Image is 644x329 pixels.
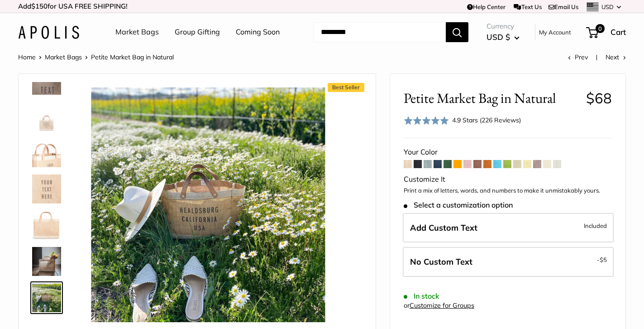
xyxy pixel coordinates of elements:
span: $150 [31,2,48,10]
a: Petite Market Bag in Natural [30,209,63,242]
span: USD [601,3,614,10]
label: Leave Blank [403,247,614,277]
span: Petite Market Bag in Natural [404,90,579,106]
nav: Breadcrumb [18,51,174,63]
a: My Account [539,27,571,38]
img: Petite Market Bag in Natural [32,247,61,276]
a: Home [18,53,36,61]
span: Cart [611,27,626,37]
img: description_Seal of authenticity printed on the backside of every bag. [32,102,61,131]
div: or [404,300,474,312]
a: Prev [568,53,588,61]
a: Customize for Groups [410,301,474,310]
button: USD $ [487,30,520,44]
a: Email Us [549,3,578,10]
img: description_Super soft leather handles. [32,138,61,167]
span: Best Seller [328,83,364,92]
div: Customize It [404,173,612,186]
span: Currency [487,20,520,33]
span: 0 [596,24,605,33]
button: Search [446,22,468,42]
a: Coming Soon [236,25,280,39]
a: 0 Cart [587,25,626,39]
span: No Custom Text [410,256,472,267]
span: USD $ [487,32,510,42]
span: Petite Market Bag in Natural [91,53,174,61]
span: Select a customization option [404,201,513,209]
a: Market Bags [45,53,82,61]
div: 4.9 Stars (226 Reviews) [452,115,521,125]
div: Your Color [404,145,612,159]
input: Search... [314,22,446,42]
span: $5 [600,256,607,263]
a: description_Super soft leather handles. [30,136,63,169]
span: In stock [404,292,439,300]
a: Market Bags [115,25,159,39]
a: Petite Market Bag in Natural [30,245,63,278]
span: Add Custom Text [410,223,477,233]
p: Print a mix of letters, words, and numbers to make it unmistakably yours. [404,186,612,195]
a: description_Custom printed text with eco-friendly ink. [30,173,63,205]
a: description_Seal of authenticity printed on the backside of every bag. [30,100,63,133]
label: Add Custom Text [403,213,614,243]
img: Petite Market Bag in Natural [91,87,325,322]
a: Help Center [467,3,506,10]
img: Petite Market Bag in Natural [32,283,61,312]
img: Petite Market Bag in Natural [32,211,61,240]
img: description_Custom printed text with eco-friendly ink. [32,174,61,203]
a: Text Us [514,3,541,10]
span: Included [584,220,607,231]
a: Next [606,53,626,61]
div: 4.9 Stars (226 Reviews) [404,114,521,127]
a: Group Gifting [175,25,220,39]
span: $68 [586,89,612,107]
img: Apolis [18,26,79,39]
a: Petite Market Bag in Natural [30,281,63,314]
span: - [597,254,607,265]
iframe: Sign Up via Text for Offers [7,295,97,322]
